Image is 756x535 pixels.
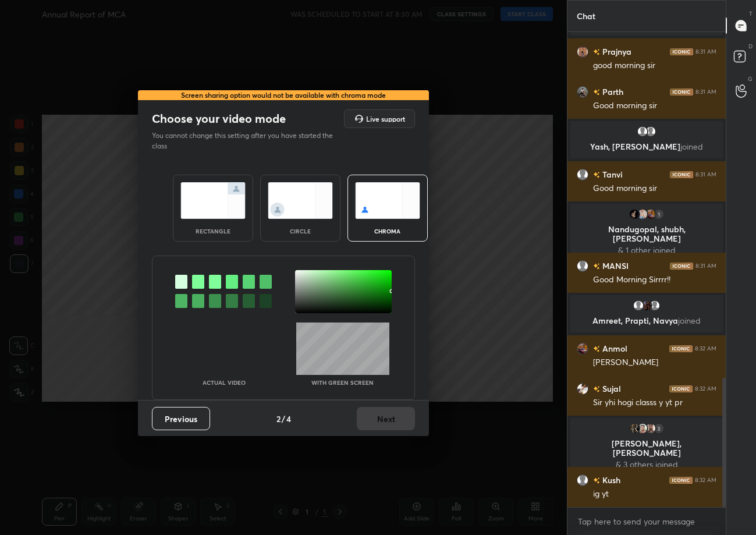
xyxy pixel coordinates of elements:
[366,115,405,122] h5: Live support
[645,423,656,434] img: 7da1a7743f26426f8fbaa3c9c864d406.jpg
[577,316,716,325] p: Amreet, Prapti, Navya
[577,343,588,355] img: 9886f3790bd242b4b2b860b24e511a28.jpg
[680,141,703,152] span: joined
[593,386,600,392] img: no-rating-badge.077c3623.svg
[286,413,291,425] h4: 4
[649,300,661,311] img: default.png
[749,9,753,18] p: T
[593,357,716,369] div: [PERSON_NAME]
[593,183,716,194] div: Good morning sir
[311,380,374,385] p: With green screen
[593,172,600,178] img: no-rating-badge.077c3623.svg
[600,260,629,272] h6: MANSI
[695,345,716,352] div: 8:32 AM
[669,477,693,484] img: iconic-dark.1390631f.png
[600,168,623,180] h6: Tanvi
[748,42,753,51] p: D
[152,111,286,126] h2: Choose your video mode
[593,397,716,409] div: Sir yhi hogi classs y yt pr
[577,474,588,486] img: default.png
[355,182,420,219] img: chromaScreenIcon.c19ab0a0.svg
[678,315,701,326] span: joined
[567,32,726,507] div: grid
[637,126,648,137] img: default.png
[600,474,620,486] h6: Kush
[577,439,716,458] p: [PERSON_NAME], [PERSON_NAME]
[152,130,340,151] p: You cannot change this setting after you have started the class
[593,100,716,112] div: Good morning sir
[670,263,693,270] img: iconic-dark.1390631f.png
[567,1,605,31] p: Chat
[670,48,693,55] img: iconic-dark.1390631f.png
[577,246,716,255] p: & 1 other joined
[282,413,285,425] h4: /
[203,380,246,385] p: Actual Video
[653,423,665,434] div: 3
[695,263,716,270] div: 8:31 AM
[637,208,648,220] img: 8795acd2b6ca4c9d866f9df208149772.jpg
[593,89,600,95] img: no-rating-badge.077c3623.svg
[577,86,588,98] img: 3
[669,385,693,392] img: iconic-dark.1390631f.png
[645,208,656,220] img: 9886f3790bd242b4b2b860b24e511a28.jpg
[577,460,716,469] p: & 3 others joined
[600,382,621,395] h6: Sujal
[669,345,693,352] img: iconic-dark.1390631f.png
[695,385,716,392] div: 8:32 AM
[641,300,652,311] img: 3
[593,49,600,55] img: no-rating-badge.077c3623.svg
[629,423,640,434] img: 3
[593,60,716,72] div: good morning sir
[600,45,631,58] h6: Prajnya
[180,182,246,219] img: normalScreenIcon.ae25ed63.svg
[593,488,716,500] div: ig yt
[268,182,333,219] img: circleScreenIcon.acc0effb.svg
[593,477,600,484] img: no-rating-badge.077c3623.svg
[577,260,588,272] img: default.png
[577,46,588,58] img: 16e55d2b582a4eaaad364f64809fc231.jpg
[695,48,716,55] div: 8:31 AM
[277,228,324,234] div: circle
[653,208,665,220] div: 1
[645,126,656,137] img: default.png
[748,75,753,83] p: G
[593,346,600,352] img: no-rating-badge.077c3623.svg
[670,88,693,95] img: iconic-dark.1390631f.png
[152,407,210,430] button: Previous
[695,88,716,95] div: 8:31 AM
[577,383,588,395] img: 3
[633,300,644,311] img: default.png
[190,228,236,234] div: rectangle
[637,423,648,434] img: 764062e939fa4128aa32ab436d190943.jpg
[138,90,429,100] div: Screen sharing option would not be available with chroma mode
[593,263,600,270] img: no-rating-badge.077c3623.svg
[629,208,640,220] img: 3
[600,342,627,355] h6: Anmol
[593,274,716,286] div: Good Morning Sirrrr!!
[600,86,623,98] h6: Parth
[577,225,716,243] p: Nandugopal, shubh, [PERSON_NAME]
[577,169,588,180] img: default.png
[276,413,281,425] h4: 2
[577,142,716,151] p: Yash, [PERSON_NAME]
[670,171,693,178] img: iconic-dark.1390631f.png
[695,477,716,484] div: 8:32 AM
[364,228,411,234] div: chroma
[695,171,716,178] div: 8:31 AM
